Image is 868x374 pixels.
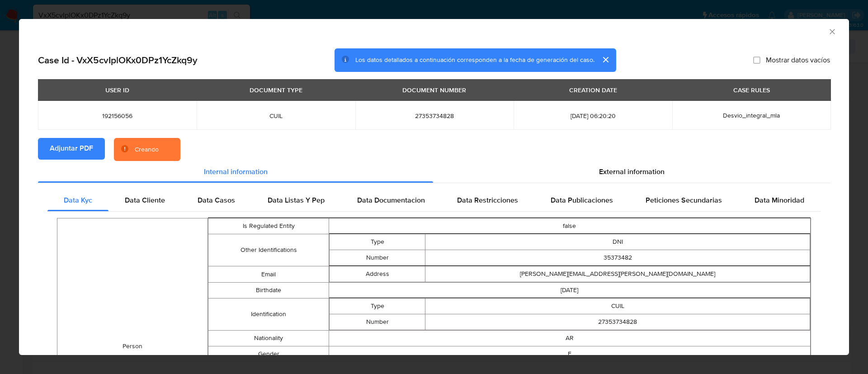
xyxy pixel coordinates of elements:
div: Creando [135,145,159,154]
button: Cerrar ventana [828,27,836,35]
span: Data Publicaciones [551,195,613,205]
div: CREATION DATE [564,82,623,98]
td: Other Identifications [208,234,329,266]
td: F [329,346,810,362]
div: USER ID [100,82,135,98]
td: Number [329,314,425,330]
td: Birthdate [208,283,329,298]
td: AR [329,331,810,346]
span: Data Kyc [64,195,92,205]
td: Is Regulated Entity [208,218,329,234]
span: Desvio_integral_mla [723,111,780,120]
td: DNI [425,234,810,250]
button: Adjuntar PDF [38,138,105,160]
span: Peticiones Secundarias [646,195,722,205]
input: Mostrar datos vacíos [753,57,760,64]
span: 192156056 [49,112,186,120]
span: Los datos detallados a continuación corresponden a la fecha de generación del caso. [355,56,594,65]
td: [PERSON_NAME][EMAIL_ADDRESS][PERSON_NAME][DOMAIN_NAME] [425,266,810,282]
span: [DATE] 06:20:20 [524,112,661,120]
div: CASE RULES [728,82,775,98]
td: Type [329,298,425,314]
button: cerrar [594,49,616,71]
span: Internal information [204,166,268,177]
div: Detailed internal info [47,189,821,211]
span: Adjuntar PDF [50,139,93,159]
td: Type [329,234,425,250]
td: Email [208,266,329,283]
div: DOCUMENT NUMBER [397,82,472,98]
div: DOCUMENT TYPE [244,82,308,98]
td: Identification [208,298,329,331]
td: CUIL [425,298,810,314]
span: 27353734828 [366,112,503,120]
td: 35373482 [425,250,810,266]
td: 27353734828 [425,314,810,330]
span: Data Documentacion [357,195,425,205]
span: Data Minoridad [755,195,804,205]
td: Nationality [208,331,329,346]
span: Data Cliente [125,195,165,205]
span: Mostrar datos vacíos [766,56,830,65]
span: Data Listas Y Pep [268,195,325,205]
td: [DATE] [329,283,810,298]
span: External information [599,166,665,177]
div: Detailed info [38,161,830,183]
span: Data Restricciones [457,195,518,205]
td: Gender [208,346,329,362]
td: Number [329,250,425,266]
div: closure-recommendation-modal [19,19,849,355]
span: CUIL [208,112,344,120]
span: Data Casos [198,195,235,205]
td: false [329,218,810,234]
td: Address [329,266,425,282]
h2: Case Id - VxX5cvIplOKx0DPz1YcZkq9y [38,54,198,66]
